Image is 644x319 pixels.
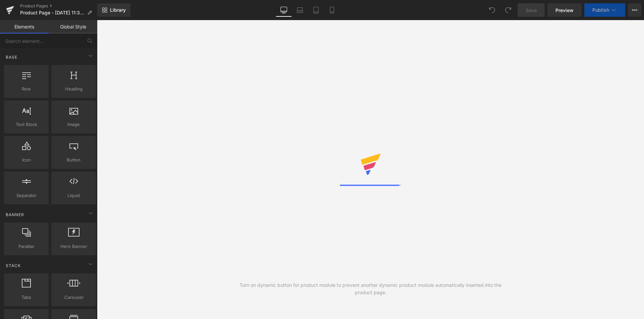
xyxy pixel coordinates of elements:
span: Library [110,7,126,13]
span: Product Page - [DATE] 11:36:27 [20,10,85,15]
span: Liquid [53,192,94,199]
span: Row [6,85,47,92]
a: Tablet [308,3,324,17]
button: Undo [485,3,499,17]
span: Parallax [6,243,47,250]
button: Redo [501,3,515,17]
a: Product Pages [20,3,97,9]
a: New Library [97,3,130,17]
span: Heading [53,85,94,92]
div: Turn on dynamic button for product module to prevent another dynamic product module automatically... [234,281,507,296]
span: Button [53,156,94,164]
span: Tabs [6,294,47,301]
span: Image [53,121,94,128]
span: Stack [5,262,21,269]
button: Publish [584,3,625,17]
span: Base [5,54,18,60]
a: Preview [547,3,582,17]
button: More [628,3,641,17]
a: Mobile [324,3,340,17]
span: Banner [5,211,25,218]
a: Laptop [292,3,308,17]
span: Publish [592,7,609,13]
span: Separator [6,192,47,199]
span: Preview [555,7,574,14]
a: Global Style [49,20,97,34]
span: Save [526,7,537,14]
span: Carousel [53,294,94,301]
span: Text Block [6,121,47,128]
span: Icon [6,156,47,164]
span: Hero Banner [53,243,94,250]
a: Desktop [276,3,292,17]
